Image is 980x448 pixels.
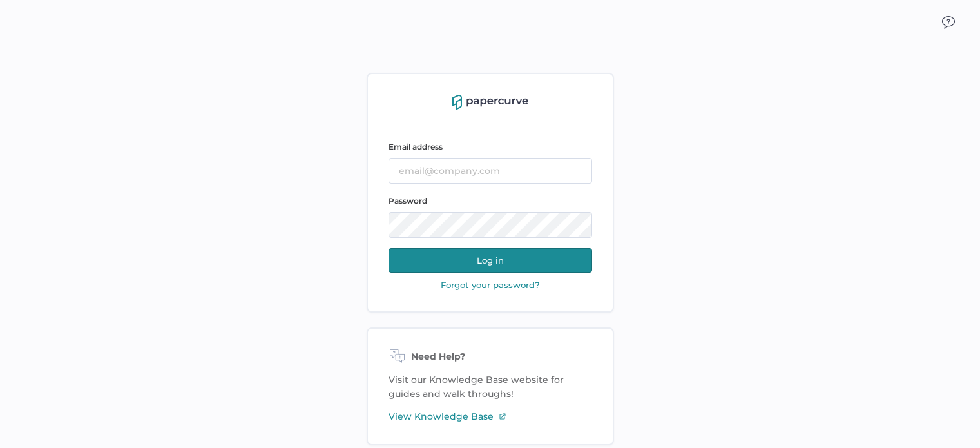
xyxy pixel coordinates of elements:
input: email@company.com [389,158,592,184]
span: View Knowledge Base [389,409,494,424]
img: icon_chat.2bd11823.svg [942,16,955,29]
img: external-link-icon-3.58f4c051.svg [499,413,506,420]
img: papercurve-logo-colour.7244d18c.svg [452,95,528,110]
button: Log in [389,248,592,273]
img: need-help-icon.d526b9f7.svg [389,349,406,365]
button: Forgot your password? [437,279,544,291]
div: Visit our Knowledge Base website for guides and walk throughs! [367,327,614,445]
span: Password [389,196,427,206]
span: Email address [389,142,443,151]
div: Need Help? [389,349,592,365]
